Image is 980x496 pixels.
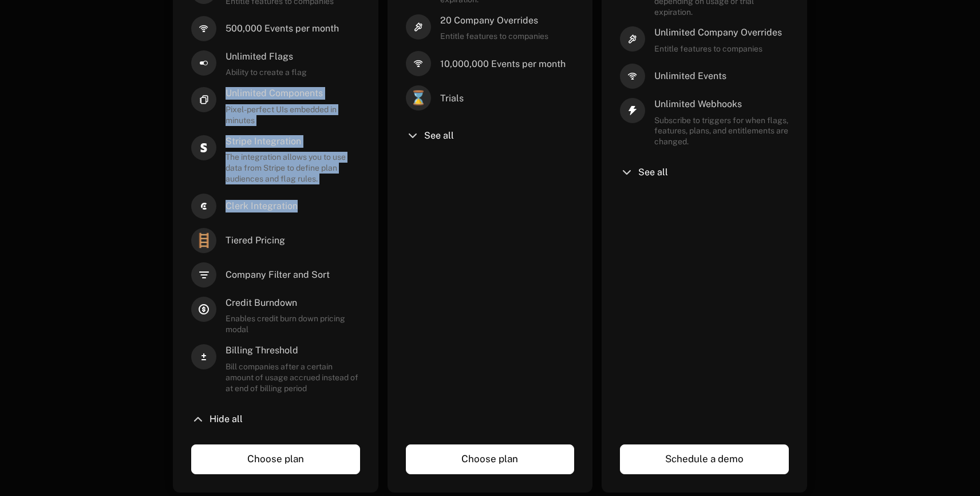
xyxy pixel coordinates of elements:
i: plus-minus [191,344,216,369]
span: Stripe Integration [226,135,360,148]
i: chevron-up [191,412,205,426]
i: filter [191,262,216,288]
i: chevron-down [620,166,634,179]
i: signal [191,16,216,41]
span: See all [424,131,454,140]
span: Hide all [210,415,243,424]
span: Bill companies after a certain amount of usage accrued instead of at end of billing period [226,361,360,394]
span: 10,000,000 Events per month [440,58,566,70]
span: Subscribe to triggers for when flags, features, plans, and entitlements are changed. [654,115,789,148]
span: 500,000 Events per month [226,22,339,35]
span: ⌛ [406,85,431,111]
i: hammer [620,26,645,52]
span: Credit Burndown [226,297,360,309]
span: Unlimited Company Overrides [654,26,782,39]
i: signal [620,64,645,89]
span: Entitle features to companies [440,31,548,42]
a: Schedule a demo [620,444,789,474]
i: chevron-down [406,129,420,143]
span: Trials [440,92,464,105]
span: Clerk Integration [226,200,298,212]
i: chips [191,87,216,112]
i: clerk [191,194,216,219]
i: boolean-on [191,50,216,76]
span: Company Filter and Sort [226,269,330,281]
span: Unlimited Components [226,87,360,100]
span: The integration allows you to use data from Stripe to define plan audiences and flag rules. [226,152,360,184]
span: Enables credit burn down pricing modal [226,313,360,335]
a: Choose plan [406,444,575,474]
span: Entitle features to companies [654,44,782,54]
span: Ability to create a flag [226,67,307,78]
span: Pixel-perfect UIs embedded in minutes [226,104,360,126]
span: Unlimited Webhooks [654,98,789,111]
i: credit-type [191,297,216,322]
i: hammer [406,14,431,40]
span: Unlimited Flags [226,50,307,63]
span: Unlimited Events [654,70,726,82]
i: signal [406,51,431,76]
span: 20 Company Overrides [440,14,548,27]
span: 🪜 [191,228,216,253]
i: stripe [191,135,216,160]
i: thunder [620,98,645,123]
span: Tiered Pricing [226,234,285,247]
span: Billing Threshold [226,344,360,357]
a: Choose plan [191,444,360,474]
span: See all [638,168,668,177]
